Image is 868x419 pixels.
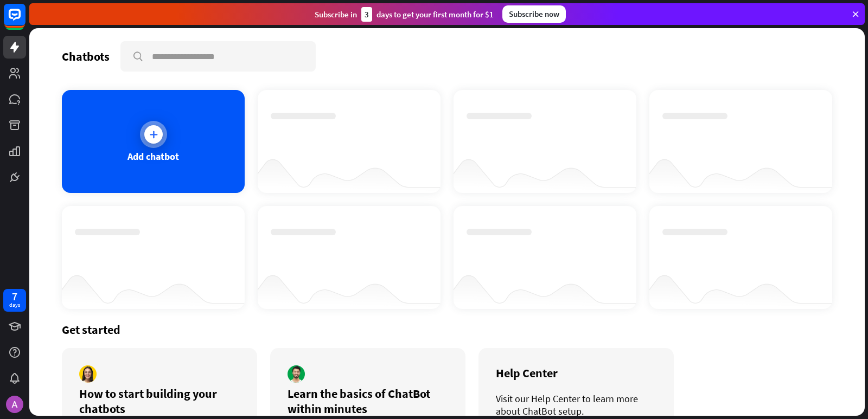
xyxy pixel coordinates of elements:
div: Add chatbot [127,150,179,163]
button: Open LiveChat chat widget [9,4,41,37]
div: 7 [12,292,17,301]
img: author [288,365,305,383]
div: Get started [62,322,832,337]
div: Help Center [496,365,656,381]
div: Subscribe now [502,5,566,23]
div: days [9,301,20,309]
a: 7 days [3,289,26,312]
div: Subscribe in days to get your first month for $1 [315,7,494,22]
div: 3 [361,7,372,22]
div: Visit our Help Center to learn more about ChatBot setup. [496,392,656,417]
div: How to start building your chatbots [79,386,240,416]
div: Chatbots [62,49,110,64]
div: Learn the basics of ChatBot within minutes [288,386,448,416]
img: author [79,365,97,383]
